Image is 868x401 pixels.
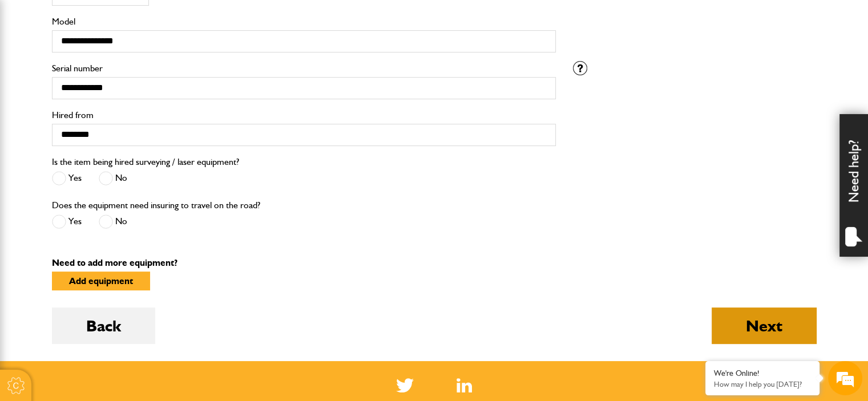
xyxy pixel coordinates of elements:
button: Add equipment [52,272,150,290]
p: How may I help you today? [714,380,811,388]
label: Serial number [52,64,556,73]
label: No [99,171,127,185]
a: LinkedIn [457,378,472,392]
label: Yes [52,171,82,185]
img: Twitter [396,378,414,392]
div: Minimize live chat window [187,6,215,33]
textarea: Type your message and hit 'Enter' [15,206,208,305]
label: Model [52,17,556,26]
label: Yes [52,214,82,229]
button: Back [52,307,155,344]
input: Enter your phone number [15,173,208,198]
div: Need help? [839,114,868,257]
img: Linked In [457,378,472,392]
input: Enter your last name [15,106,208,131]
div: Chat with us now [59,64,192,79]
label: Does the equipment need insuring to travel on the road? [52,201,260,210]
p: Need to add more equipment? [52,258,817,268]
label: Is the item being hired surveying / laser equipment? [52,157,239,167]
div: We're Online! [714,368,811,378]
label: No [99,214,127,229]
input: Enter your email address [15,139,208,164]
label: Hired from [52,111,556,120]
button: Next [712,307,817,344]
em: Start Chat [155,314,207,330]
img: d_20077148190_company_1631870298795_20077148190 [19,63,48,79]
